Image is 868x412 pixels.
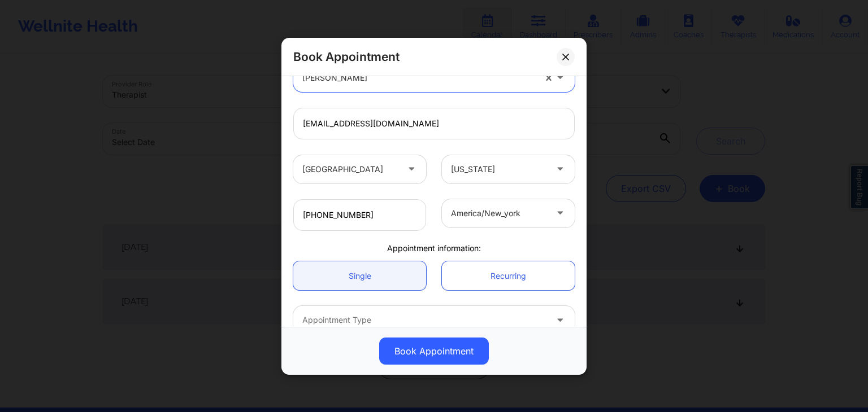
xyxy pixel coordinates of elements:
input: Patient's Phone Number [293,199,426,230]
div: [GEOGRAPHIC_DATA] [302,155,398,183]
button: Book Appointment [379,338,489,365]
div: [US_STATE] [451,155,546,183]
a: Recurring [442,261,575,290]
a: Single [293,261,426,290]
h2: Book Appointment [293,49,400,64]
div: Appointment information: [285,242,583,253]
input: Patient's Email [293,107,575,139]
div: [PERSON_NAME] [302,63,535,91]
div: america/new_york [451,199,546,227]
